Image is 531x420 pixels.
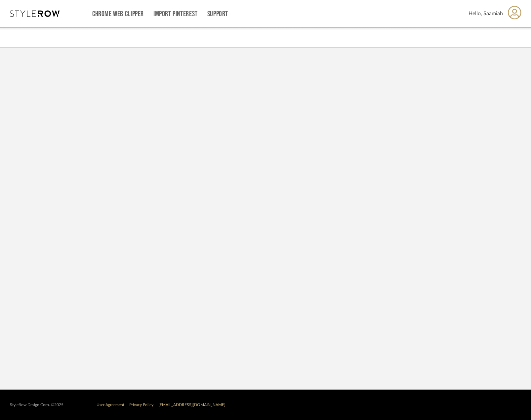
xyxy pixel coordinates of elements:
a: Support [207,11,228,17]
a: Privacy Policy [129,403,153,407]
div: StyleRow Design Corp. ©2025 [10,402,63,407]
a: Chrome Web Clipper [92,11,144,17]
a: Import Pinterest [153,11,198,17]
a: User Agreement [97,403,124,407]
span: Hello, Saamiah [469,10,503,18]
a: [EMAIL_ADDRESS][DOMAIN_NAME] [158,403,225,407]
